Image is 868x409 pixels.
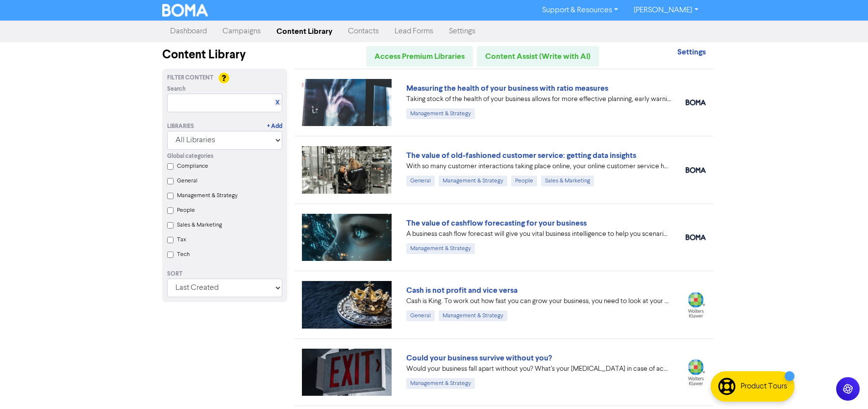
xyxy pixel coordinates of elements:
a: Cash is not profit and vice versa [406,285,518,295]
div: Management & Strategy [406,108,475,119]
a: Content Library [269,22,340,41]
label: Sales & Marketing [177,221,222,230]
div: Management & Strategy [406,243,475,254]
div: Would your business fall apart without you? What’s your Plan B in case of accident, illness, or j... [406,364,671,374]
label: General [177,177,198,185]
a: Settings [677,49,706,56]
div: Management & Strategy [439,310,507,321]
div: With so many customer interactions taking place online, your online customer service has to be fi... [406,161,671,172]
img: boma [686,167,706,173]
img: boma_accounting [686,234,706,240]
label: People [177,206,195,215]
div: Content Library [162,46,287,64]
a: Measuring the health of your business with ratio measures [406,83,608,93]
span: Search [167,85,186,94]
a: Campaigns [215,22,269,41]
a: The value of old-fashioned customer service: getting data insights [406,151,636,160]
a: Support & Resources [534,2,626,18]
img: boma_accounting [686,100,706,105]
iframe: Chat Widget [819,362,868,409]
a: Content Assist (Write with AI) [477,46,599,67]
a: [PERSON_NAME] [626,2,706,18]
label: Compliance [177,162,208,171]
div: A business cash flow forecast will give you vital business intelligence to help you scenario-plan... [406,229,671,239]
div: Sales & Marketing [541,176,594,186]
div: Sort [167,270,282,279]
a: Contacts [340,22,387,41]
div: Taking stock of the health of your business allows for more effective planning, early warning abo... [406,94,671,104]
div: Cash is King. To work out how fast you can grow your business, you need to look at your projected... [406,296,671,307]
a: Settings [441,22,483,41]
div: Global categories [167,152,282,161]
div: People [511,176,537,186]
a: Could your business survive without you? [406,353,552,363]
strong: Settings [677,47,706,57]
label: Tax [177,235,186,244]
a: Access Premium Libraries [366,46,473,67]
img: wolterskluwer [686,359,706,385]
img: wolterskluwer [686,292,706,318]
div: General [406,176,435,186]
img: BOMA Logo [162,4,208,17]
div: General [406,310,435,321]
div: Management & Strategy [406,378,475,389]
div: Libraries [167,122,194,131]
label: Management & Strategy [177,191,238,200]
a: + Add [267,122,282,131]
a: Lead Forms [387,22,441,41]
label: Tech [177,250,190,259]
a: X [275,99,279,106]
div: Filter Content [167,74,282,82]
div: Management & Strategy [439,176,507,186]
a: The value of cashflow forecasting for your business [406,218,587,228]
a: Dashboard [162,22,215,41]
